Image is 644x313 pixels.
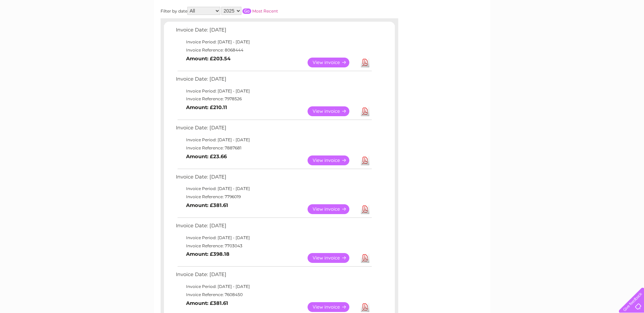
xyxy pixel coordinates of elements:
[174,46,373,54] td: Invoice Reference: 8068444
[174,221,373,234] td: Invoice Date: [DATE]
[308,155,357,165] a: View
[516,3,563,12] a: 0333 014 3131
[174,283,373,291] td: Invoice Period: [DATE] - [DATE]
[174,95,373,103] td: Invoice Reference: 7978526
[174,234,373,242] td: Invoice Period: [DATE] - [DATE]
[252,8,278,14] a: Most Recent
[361,204,369,214] a: Download
[174,25,373,38] td: Invoice Date: [DATE]
[174,270,373,283] td: Invoice Date: [DATE]
[361,302,369,312] a: Download
[174,87,373,95] td: Invoice Period: [DATE] - [DATE]
[174,123,373,136] td: Invoice Date: [DATE]
[186,300,228,306] b: Amount: £381.61
[361,58,369,67] a: Download
[186,153,227,160] b: Amount: £23.66
[361,155,369,165] a: Download
[174,193,373,201] td: Invoice Reference: 7796019
[186,202,228,208] b: Amount: £381.61
[162,4,483,33] div: Clear Business is a trading name of Verastar Limited (registered in [GEOGRAPHIC_DATA] No. 3667643...
[308,58,357,67] a: View
[174,38,373,46] td: Invoice Period: [DATE] - [DATE]
[174,136,373,144] td: Invoice Period: [DATE] - [DATE]
[174,172,373,185] td: Invoice Date: [DATE]
[308,253,357,263] a: View
[560,29,581,34] a: Telecoms
[622,29,638,34] a: Log out
[361,106,369,116] a: Download
[22,18,57,38] img: logo.png
[308,302,357,312] a: View
[361,253,369,263] a: Download
[186,56,231,62] b: Amount: £203.54
[525,29,537,34] a: Water
[599,29,615,34] a: Contact
[174,291,373,299] td: Invoice Reference: 7608450
[308,204,357,214] a: View
[174,75,373,87] td: Invoice Date: [DATE]
[174,144,373,152] td: Invoice Reference: 7887681
[174,242,373,250] td: Invoice Reference: 7703043
[186,104,227,110] b: Amount: £210.11
[541,29,556,34] a: Energy
[186,251,229,257] b: Amount: £398.18
[161,7,339,15] div: Filter by date
[308,106,357,116] a: View
[585,29,595,34] a: Blog
[174,185,373,193] td: Invoice Period: [DATE] - [DATE]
